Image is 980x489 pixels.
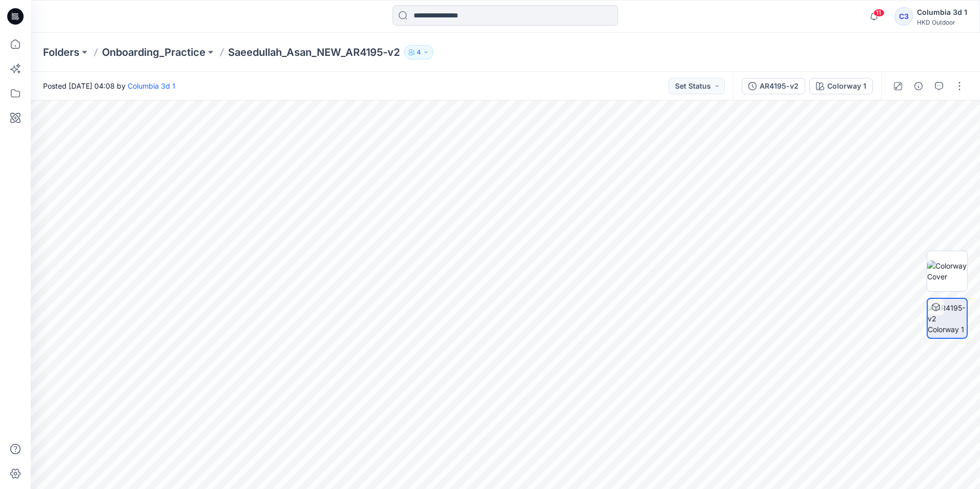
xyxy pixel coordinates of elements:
[910,78,927,94] button: Details
[128,81,175,90] a: Columbia 3d 1
[404,45,434,59] button: 4
[927,260,967,282] img: Colorway Cover
[102,45,206,59] a: Onboarding_Practice
[43,80,175,91] span: Posted [DATE] 04:08 by
[760,80,799,92] div: AR4195-v2
[742,78,805,94] button: AR4195-v2
[873,9,885,17] span: 11
[894,7,913,26] div: C3
[228,45,400,59] p: Saeedullah_Asan_NEW_AR4195-v2
[809,78,873,94] button: Colorway 1
[917,6,967,18] div: Columbia 3d 1
[43,45,79,59] a: Folders
[917,18,967,26] div: HKD Outdoor
[928,302,967,335] img: AR4195-v2 Colorway 1
[417,47,421,58] p: 4
[827,80,866,92] div: Colorway 1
